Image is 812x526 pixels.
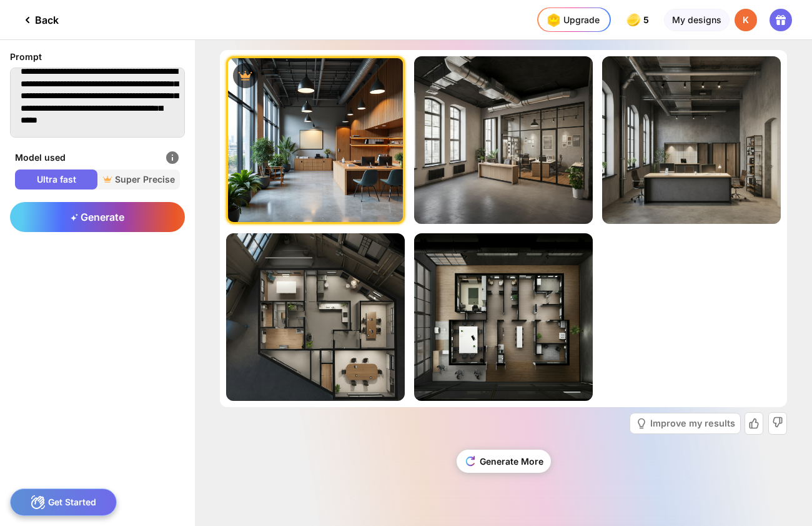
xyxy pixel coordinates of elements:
span: Generate [71,211,124,223]
span: Super Precise [97,173,180,186]
div: Get Started [10,488,117,516]
div: K [735,9,757,31]
span: Ultra fast [15,173,97,186]
div: Model used [15,150,180,165]
span: 5 [643,15,651,25]
div: Generate More [457,450,551,473]
div: Prompt [10,50,185,64]
div: My designs [664,9,730,31]
div: Back [20,13,59,28]
div: Improve my results [650,419,735,428]
img: upgrade-nav-btn-icon.gif [543,10,563,30]
div: Upgrade [543,10,600,30]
